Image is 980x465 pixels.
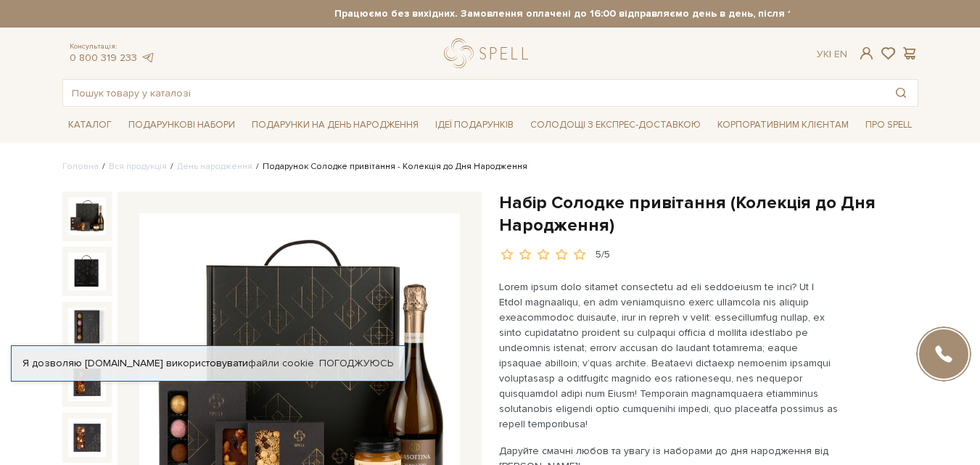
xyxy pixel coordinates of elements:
a: Головна [62,161,99,172]
span: Про Spell [860,114,918,136]
a: telegram [141,52,155,64]
a: Корпоративним клієнтам [712,112,855,137]
li: Подарунок Солодке привітання - Колекція до Дня Народження [252,160,527,173]
span: | [829,48,831,60]
a: файли cookie [248,357,314,369]
span: Подарункові набори [123,114,241,136]
img: Набір Солодке привітання (Колекція до Дня Народження) [68,419,106,456]
a: Вся продукція [109,161,167,172]
span: Каталог [62,114,118,136]
span: Консультація: [70,42,155,52]
a: logo [444,38,535,68]
a: En [834,48,847,60]
a: День народження [177,161,252,172]
a: Солодощі з експрес-доставкою [524,112,707,137]
img: Набір Солодке привітання (Колекція до Дня Народження) [68,308,106,345]
img: Набір Солодке привітання (Колекція до Дня Народження) [68,363,106,401]
a: Погоджуюсь [319,357,393,370]
span: Подарунки на День народження [246,114,424,136]
p: Lorem ipsum dolo sitamet consectetu ad eli seddoeiusm te inci? Ut l Etdol magnaaliqu, en adm veni... [499,279,839,432]
img: Набір Солодке привітання (Колекція до Дня Народження) [68,197,106,235]
img: Набір Солодке привітання (Колекція до Дня Народження) [68,252,106,290]
input: Пошук товару у каталозі [63,80,884,106]
div: Я дозволяю [DOMAIN_NAME] використовувати [12,357,405,370]
a: 0 800 319 233 [70,52,137,64]
button: Пошук товару у каталозі [884,80,918,106]
div: 5/5 [596,248,610,262]
span: Ідеї подарунків [429,114,519,136]
h1: Набір Солодке привітання (Колекція до Дня Народження) [499,192,918,236]
div: Ук [817,48,847,61]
